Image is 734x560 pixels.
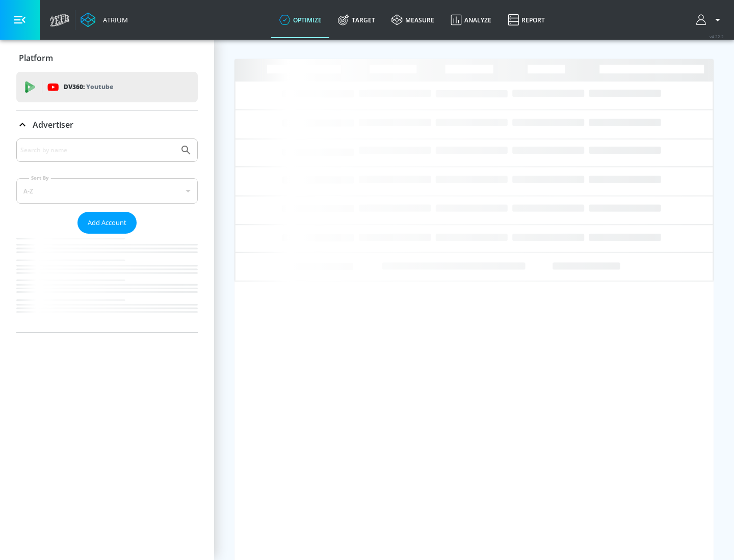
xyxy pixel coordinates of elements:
div: Advertiser [16,138,198,332]
a: Analyze [442,2,500,38]
div: A-Z [16,178,198,204]
a: measure [383,2,442,38]
div: DV360: Youtube [16,72,198,102]
p: DV360: [64,81,113,93]
div: Advertiser [16,110,198,139]
span: v 4.22.2 [710,34,724,39]
div: Platform [16,44,198,72]
p: Youtube [86,81,113,92]
input: Search by name [20,144,175,157]
label: Sort By [29,175,51,181]
div: Atrium [99,15,128,24]
p: Platform [19,52,53,64]
a: optimize [271,2,330,38]
a: Target [330,2,383,38]
a: Report [500,2,553,38]
button: Add Account [77,212,137,234]
p: Advertiser [33,119,73,130]
a: Atrium [81,12,128,27]
span: Add Account [88,217,126,229]
nav: list of Advertiser [16,234,198,332]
